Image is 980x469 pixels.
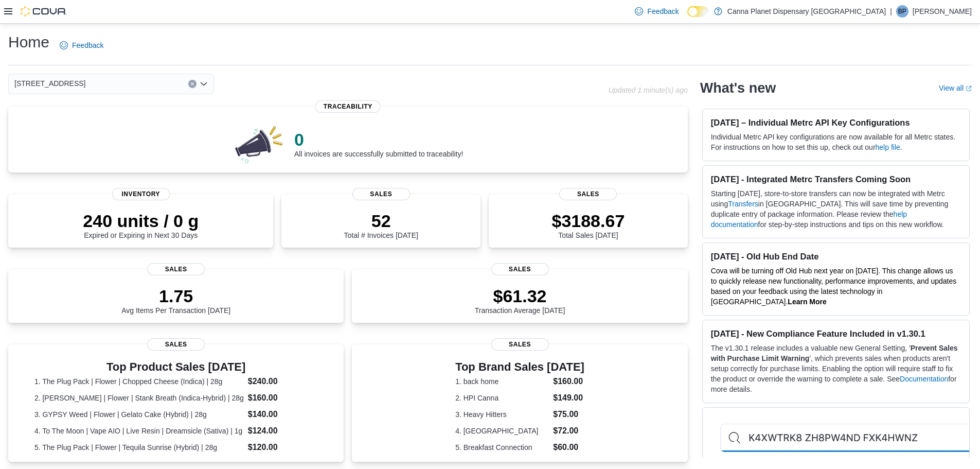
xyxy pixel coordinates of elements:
span: [STREET_ADDRESS] [14,77,85,90]
span: Sales [559,188,617,200]
dd: $60.00 [553,441,584,454]
strong: Prevent Sales with Purchase Limit Warning [711,344,958,362]
span: Sales [491,338,549,351]
span: Feedback [647,6,679,16]
dd: $240.00 [248,375,318,388]
dt: 2. HPI Canna [455,393,549,403]
h2: What's new [700,80,776,96]
dt: 5. The Plug Pack | Flower | Tequila Sunrise (Hybrid) | 28g [34,442,244,453]
p: Individual Metrc API key configurations are now available for all Metrc states. For instructions ... [711,132,961,152]
img: 0 [233,123,286,164]
img: Cova [21,6,67,16]
a: help file [876,143,900,151]
dt: 1. The Plug Pack | Flower | Chopped Cheese (Indica) | 28g [34,376,244,387]
p: Starting [DATE], store-to-store transfers can now be integrated with Metrc using in [GEOGRAPHIC_D... [711,188,961,230]
h3: Top Product Sales [DATE] [34,361,318,373]
p: 0 [294,129,463,150]
a: Transfers [728,200,758,208]
a: Learn More [788,298,826,306]
dd: $160.00 [248,392,318,404]
h3: [DATE] - New Compliance Feature Included in v1.30.1 [711,328,961,339]
span: Sales [147,338,205,351]
a: View allExternal link [939,84,972,92]
p: | [890,5,892,18]
button: Clear input [188,80,197,88]
p: Updated 1 minute(s) ago [609,86,688,94]
span: Sales [147,263,205,275]
p: 52 [344,211,418,231]
p: $3188.67 [551,211,625,231]
dt: 3. Heavy Hitters [455,409,549,420]
h3: [DATE] - Integrated Metrc Transfers Coming Soon [711,174,961,184]
input: Dark Mode [687,6,709,17]
dt: 3. GYPSY Weed | Flower | Gelato Cake (Hybrid) | 28g [34,409,244,420]
div: Total Sales [DATE] [551,211,625,239]
dd: $120.00 [248,441,318,454]
dd: $140.00 [248,408,318,421]
a: Feedback [56,35,108,56]
p: The v1.30.1 release includes a valuable new General Setting, ' ', which prevents sales when produ... [711,343,961,394]
dt: 2. [PERSON_NAME] | Flower | Stank Breath (Indica-Hybrid) | 28g [34,393,244,403]
dd: $124.00 [248,425,318,437]
svg: External link [966,85,972,92]
div: Avg Items Per Transaction [DATE] [121,286,230,315]
dt: 4. To The Moon | Vape AIO | Live Resin | Dreamsicle (Sativa) | 1g [34,426,244,436]
span: Sales [352,188,410,200]
div: Expired or Expiring in Next 30 Days [83,211,199,239]
span: Cova will be turning off Old Hub next year on [DATE]. This change allows us to quickly release ne... [711,267,957,306]
div: Total # Invoices [DATE] [344,211,418,239]
span: Sales [491,263,549,275]
dt: 5. Breakfast Connection [455,442,549,453]
span: Inventory [112,188,170,200]
h3: [DATE] - Old Hub End Date [711,251,961,262]
dd: $72.00 [553,425,584,437]
h3: Top Brand Sales [DATE] [455,361,584,373]
div: All invoices are successfully submitted to traceability! [294,129,463,158]
span: Traceability [315,100,381,113]
span: BP [898,5,906,18]
p: $61.32 [475,286,565,306]
dd: $160.00 [553,375,584,388]
button: Open list of options [200,80,208,88]
a: Feedback [631,1,683,22]
dd: $149.00 [553,392,584,404]
p: [PERSON_NAME] [913,5,972,18]
dt: 4. [GEOGRAPHIC_DATA] [455,426,549,436]
dt: 1. back home [455,376,549,387]
span: Feedback [72,40,103,50]
h1: Home [8,32,49,53]
div: Binal Patel [896,5,908,18]
a: Documentation [900,375,948,383]
p: 240 units / 0 g [83,211,199,231]
a: help documentation [711,210,907,229]
h3: [DATE] – Individual Metrc API Key Configurations [711,117,961,128]
p: Canna Planet Dispensary [GEOGRAPHIC_DATA] [727,5,886,18]
p: 1.75 [121,286,230,306]
div: Transaction Average [DATE] [475,286,565,315]
dd: $75.00 [553,408,584,421]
